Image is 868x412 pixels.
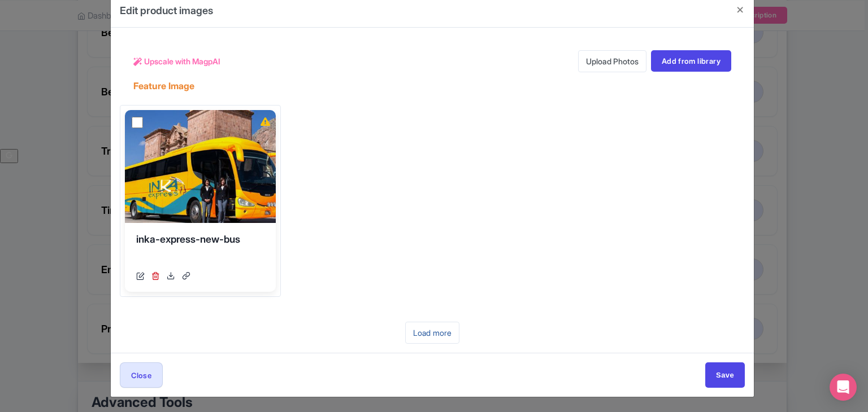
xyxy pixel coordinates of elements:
[144,55,220,67] span: Upscale with MagpAI
[578,50,646,72] a: Upload Photos
[705,362,745,388] input: Save
[133,55,220,67] a: Upscale with MagpAI
[405,322,459,344] a: Load more
[120,362,163,388] button: Close
[651,50,731,72] a: Add from library
[120,3,213,18] h4: Edit product images
[133,81,194,91] h5: Feature Image
[136,232,264,266] div: inka-express-new-bus
[830,374,857,401] div: Open Intercom Messenger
